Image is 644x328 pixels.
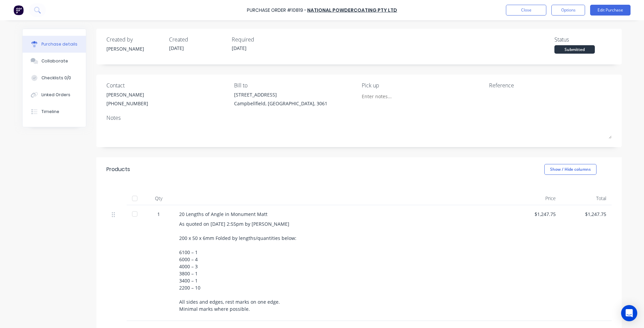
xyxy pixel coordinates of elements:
[106,114,612,122] div: Notes
[551,5,585,16] button: Options
[232,35,289,44] div: Required
[23,70,86,86] button: Checklists 0/0
[362,81,484,89] div: Pick up
[106,45,164,52] div: [PERSON_NAME]
[41,41,77,47] div: Purchase details
[362,91,423,101] input: Enter notes...
[590,5,631,16] button: Edit Purchase
[23,53,86,70] button: Collaborate
[179,211,505,218] div: 20 Lengths of Angle in Monument Matt
[506,5,546,16] button: Close
[621,305,637,321] div: Open Intercom Messenger
[561,192,612,205] div: Total
[234,91,327,98] div: [STREET_ADDRESS]
[489,81,612,89] div: Reference
[23,36,86,53] button: Purchase details
[41,92,70,98] div: Linked Orders
[106,35,164,44] div: Created by
[234,100,327,107] div: Campbellfield, [GEOGRAPHIC_DATA], 3061
[41,58,68,64] div: Collaborate
[234,81,357,89] div: Bill to
[106,100,148,107] div: [PHONE_NUMBER]
[179,220,505,312] div: As quoted on [DATE] 2:55pm by [PERSON_NAME] 200 x 50 x 6mm Folded by lengths/quantities below: 61...
[554,45,595,54] div: Submitted
[544,164,597,175] button: Show / Hide columns
[13,5,24,15] img: Factory
[143,192,174,205] div: Qty
[511,192,561,205] div: Price
[41,109,59,115] div: Timeline
[23,86,86,103] button: Linked Orders
[149,211,168,218] div: 1
[516,211,556,218] div: $1,247.75
[23,103,86,120] button: Timeline
[567,211,606,218] div: $1,247.75
[554,35,612,44] div: Status
[106,165,130,173] div: Products
[307,7,397,13] a: National Powdercoating Pty Ltd
[41,75,71,81] div: Checklists 0/0
[247,7,307,14] div: Purchase Order #10819 -
[106,91,148,98] div: [PERSON_NAME]
[106,81,229,89] div: Contact
[169,35,226,44] div: Created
